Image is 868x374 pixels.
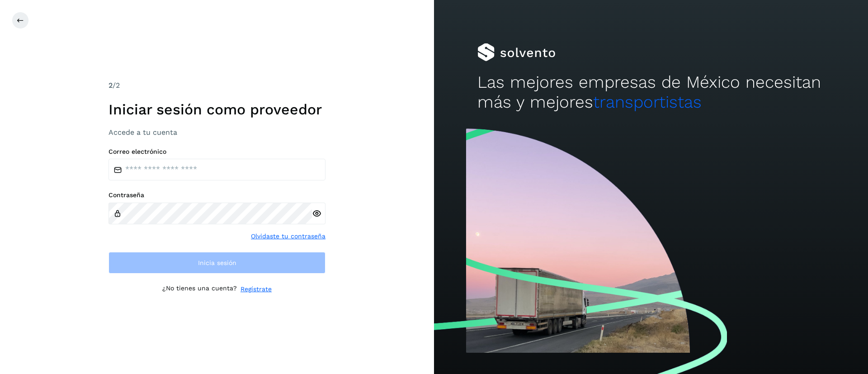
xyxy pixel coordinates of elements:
[162,284,237,294] p: ¿No tienes una cuenta?
[108,81,113,90] span: 2
[108,128,325,137] h3: Accede a tu cuenta
[251,232,325,241] a: Olvidaste tu contraseña
[477,72,825,113] h2: Las mejores empresas de México necesitan más y mejores
[108,148,325,156] label: Correo electrónico
[593,92,702,112] span: transportistas
[108,80,325,91] div: /2
[198,260,236,266] span: Inicia sesión
[108,191,325,199] label: Contraseña
[108,252,325,274] button: Inicia sesión
[108,101,325,118] h1: Iniciar sesión como proveedor
[241,284,272,294] a: Regístrate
